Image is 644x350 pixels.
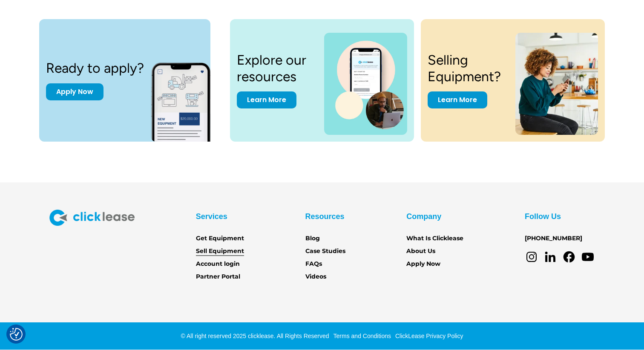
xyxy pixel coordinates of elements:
[196,272,240,282] a: Partner Portal
[331,333,391,339] a: Terms and Conditions
[151,53,226,142] img: New equipment quote on the screen of a smart phone
[305,259,322,269] a: FAQs
[196,247,244,256] a: Sell Equipment
[406,210,441,223] div: Company
[305,272,326,282] a: Videos
[406,259,440,269] a: Apply Now
[46,60,144,76] h3: Ready to apply?
[406,234,463,243] a: What Is Clicklease
[49,210,135,226] img: Clicklease logo
[525,234,582,243] a: [PHONE_NUMBER]
[237,52,314,85] h3: Explore our resources
[305,247,345,256] a: Case Studies
[10,328,23,341] button: Consent Preferences
[181,332,329,340] div: © All right reserved 2025 clicklease. All Rights Reserved
[324,33,407,135] img: a photo of a man on a laptop and a cell phone
[305,234,320,243] a: Blog
[237,91,296,108] a: Learn More
[196,259,240,269] a: Account login
[393,333,463,339] a: ClickLease Privacy Policy
[46,83,103,100] a: Apply Now
[10,328,23,341] img: Revisit consent button
[406,247,435,256] a: About Us
[428,52,505,85] h3: Selling Equipment?
[515,33,598,135] img: a woman sitting on a stool looking at her cell phone
[196,234,244,243] a: Get Equipment
[305,210,345,223] div: Resources
[428,91,487,108] a: Learn More
[196,210,227,223] div: Services
[525,210,561,223] div: Follow Us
